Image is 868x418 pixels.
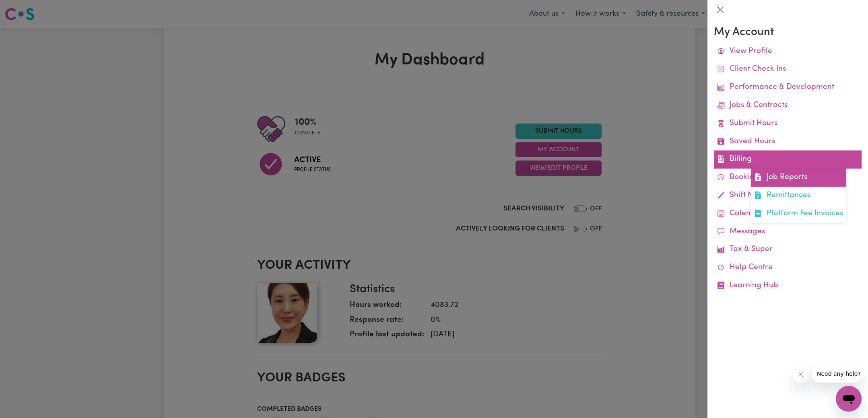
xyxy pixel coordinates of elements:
a: Submit Hours [714,115,862,133]
a: BillingJob ReportsRemittancesPlatform Fee Invoices [714,150,862,169]
a: Messages [714,223,862,241]
h3: My Account [714,26,862,39]
a: Learning Hub [714,277,862,295]
a: Tax & Super [714,241,862,259]
a: Saved Hours [714,133,862,151]
a: Calendar [714,205,862,223]
a: Help Centre [714,259,862,277]
a: Jobs & Contracts [714,97,862,115]
a: Bookings [714,169,862,187]
button: Close [714,3,727,16]
a: Job Reports [751,169,846,187]
a: Performance & Development [714,78,862,97]
a: Client Check Ins [714,60,862,78]
iframe: Message from company [812,365,862,383]
a: Remittances [751,187,846,205]
iframe: Button to launch messaging window [836,386,862,412]
a: Platform Fee Invoices [751,205,846,223]
a: View Profile [714,43,862,61]
iframe: Close message [793,367,809,383]
a: Shift Notes [714,187,862,205]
